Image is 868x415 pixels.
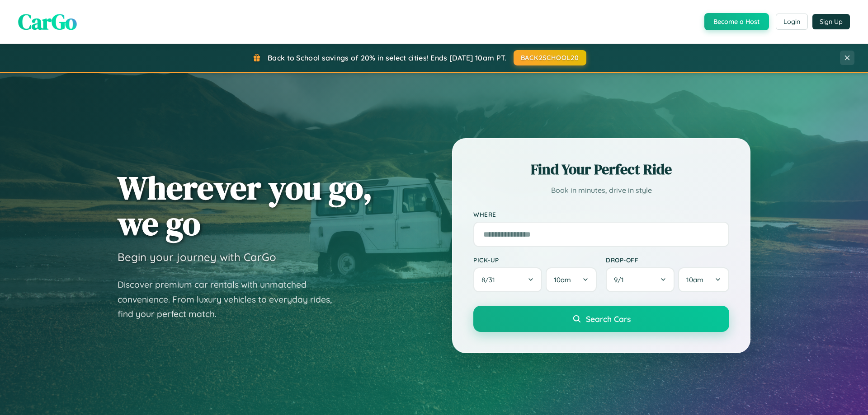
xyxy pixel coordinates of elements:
button: Become a Host [704,13,769,30]
button: 9/1 [606,267,675,292]
h1: Wherever you go, we go [118,170,373,241]
span: 9 / 1 [614,275,628,284]
button: BACK2SCHOOL20 [514,50,586,65]
label: Where [473,210,729,218]
button: Sign Up [812,14,850,29]
button: Login [776,14,808,30]
button: Search Cars [473,306,729,332]
h3: Begin your journey with CarGo [118,250,276,264]
span: 10am [554,275,571,284]
span: Search Cars [586,314,631,324]
label: Pick-up [473,256,597,264]
p: Discover premium car rentals with unmatched convenience. From luxury vehicles to everyday rides, ... [118,277,344,322]
span: CarGo [18,7,77,37]
p: Book in minutes, drive in style [473,184,729,197]
span: 8 / 31 [481,275,500,284]
button: 10am [546,267,597,292]
span: Back to School savings of 20% in select cities! Ends [DATE] 10am PT. [268,53,506,62]
h2: Find Your Perfect Ride [473,159,729,179]
label: Drop-off [606,256,729,264]
button: 8/31 [473,267,542,292]
button: 10am [678,267,729,292]
span: 10am [686,275,703,284]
